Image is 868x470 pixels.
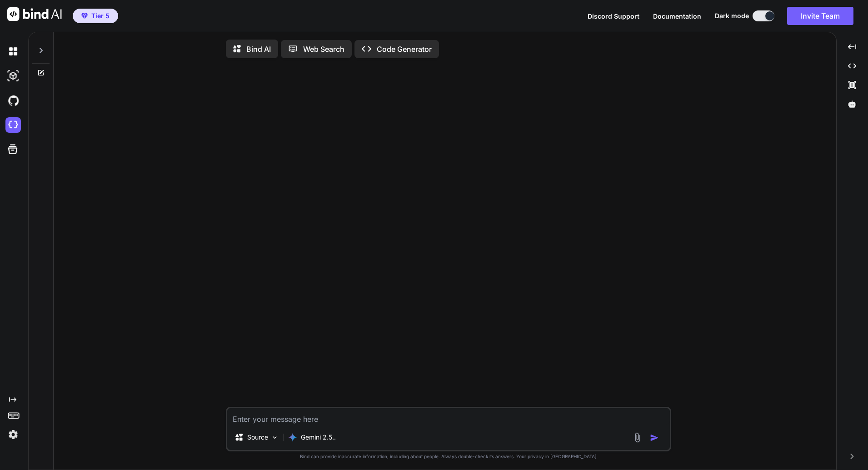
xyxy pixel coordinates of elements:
[81,13,88,19] img: premium
[653,12,701,20] span: Documentation
[288,433,297,442] img: Gemini 2.5 Pro
[73,9,118,23] button: premiumTier 5
[5,93,21,108] img: githubDark
[91,11,110,20] span: Tier 5
[271,434,279,441] img: Pick Models
[650,433,659,442] img: icon
[303,44,344,55] p: Web Search
[715,11,749,20] span: Dark mode
[5,427,21,442] img: settings
[588,11,639,21] button: Discord Support
[301,433,336,442] p: Gemini 2.5..
[5,44,21,59] img: darkChat
[5,68,21,84] img: darkAi-studio
[653,11,701,21] button: Documentation
[377,44,432,55] p: Code Generator
[246,44,271,55] p: Bind AI
[5,117,21,133] img: cloudideIcon
[588,12,639,20] span: Discord Support
[787,7,853,25] button: Invite Team
[247,433,268,442] p: Source
[7,7,62,21] img: Bind AI
[226,453,671,460] p: Bind can provide inaccurate information, including about people. Always double-check its answers....
[632,432,643,443] img: attachment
